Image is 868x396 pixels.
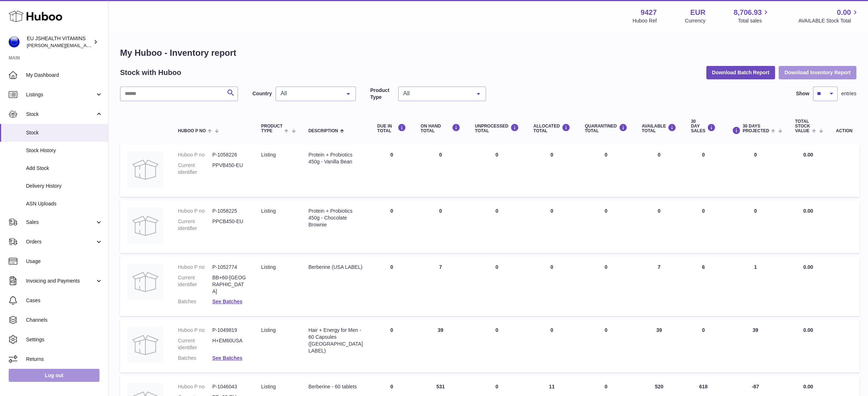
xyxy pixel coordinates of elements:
span: 0.00 [803,208,813,214]
dt: Current identifier [178,162,212,176]
dd: P-1058225 [212,208,247,214]
img: product image [127,327,163,363]
dt: Huboo P no [178,264,212,271]
label: Show [796,90,809,97]
strong: EUR [690,8,705,17]
img: product image [127,151,163,188]
dt: Huboo P no [178,208,212,214]
td: 0 [413,144,468,197]
div: Huboo Ref [633,17,657,24]
span: 8,706.93 [734,8,762,17]
span: Huboo P no [178,129,206,133]
span: Returns [26,356,103,363]
span: Description [309,129,338,133]
label: Country [252,90,272,97]
dd: P-1049819 [212,327,247,334]
div: UNPROCESSED Total [475,124,519,133]
dd: P-1058226 [212,151,247,158]
img: product image [127,208,163,244]
span: Invoicing and Payments [26,278,95,284]
dd: PPVB450-EU [212,162,247,176]
div: AVAILABLE Total [642,124,677,133]
div: ON HAND Total [421,124,460,133]
span: Add Stock [26,165,103,172]
div: Berberine - 60 tablets [309,383,363,390]
td: 0 [684,144,723,197]
span: Cases [26,297,103,304]
span: 0.00 [803,384,813,389]
td: 0 [684,200,723,253]
td: 0 [370,200,413,253]
span: 0 [605,327,608,333]
div: 30 DAY SALES [691,119,716,134]
td: 0 [723,144,788,197]
span: Stock [26,129,103,136]
td: 0 [370,320,413,372]
span: listing [261,264,276,270]
dt: Huboo P no [178,327,212,334]
td: 0 [468,320,526,372]
div: Currency [685,17,706,24]
span: Total sales [738,17,770,24]
div: Action [836,129,852,133]
span: listing [261,327,276,333]
td: 0 [468,200,526,253]
span: All [401,90,471,97]
td: 0 [526,257,578,316]
span: Settings [26,336,103,343]
div: Protein + Probiotics 450g - Chocolate Brownie [309,208,363,228]
a: 8,706.93 Total sales [734,8,770,24]
span: listing [261,384,276,389]
td: 0 [526,144,578,197]
span: Stock [26,111,95,118]
span: 0.00 [837,8,851,17]
dt: Batches [178,298,212,305]
dd: P-1046043 [212,383,247,390]
td: 0 [635,144,684,197]
span: Delivery History [26,183,103,189]
h1: My Huboo - Inventory report [120,47,856,59]
div: DUE IN TOTAL [377,124,406,133]
span: 0.00 [803,152,813,158]
td: 0 [684,320,723,372]
a: 0.00 AVAILABLE Stock Total [798,8,859,24]
td: 0 [468,257,526,316]
div: Berberine (USA LABEL) [309,264,363,271]
dd: H+EM60USA [212,337,247,351]
td: 0 [370,257,413,316]
div: QUARANTINED Total [585,124,627,133]
span: listing [261,208,276,214]
dd: P-1052774 [212,264,247,271]
span: Product Type [261,124,282,133]
h2: Stock with Huboo [120,68,181,78]
dt: Current identifier [178,337,212,351]
td: 0 [413,200,468,253]
dt: Current identifier [178,274,212,295]
span: 0 [605,384,608,389]
td: 7 [413,257,468,316]
span: 0.00 [803,264,813,270]
span: listing [261,152,276,158]
span: Usage [26,258,103,265]
span: Channels [26,317,103,324]
dd: PPCB450-EU [212,218,247,232]
img: laura@jessicasepel.com [9,37,20,47]
span: Listings [26,91,95,98]
span: Stock History [26,147,103,154]
td: 39 [413,320,468,372]
span: Total stock value [795,119,810,134]
button: Download Inventory Report [779,66,856,79]
a: See Batches [212,355,242,361]
td: 6 [684,257,723,316]
div: ALLOCATED Total [533,124,570,133]
span: 0 [605,264,608,270]
td: 1 [723,257,788,316]
span: Orders [26,238,95,245]
span: 0.00 [803,327,813,333]
td: 7 [635,257,684,316]
span: All [279,90,341,97]
span: [PERSON_NAME][EMAIL_ADDRESS][DOMAIN_NAME] [27,42,145,48]
td: 0 [370,144,413,197]
span: My Dashboard [26,72,103,79]
strong: 9427 [641,8,657,17]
